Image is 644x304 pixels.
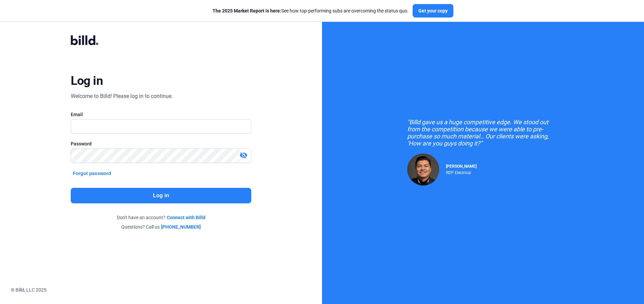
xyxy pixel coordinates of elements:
[71,73,103,88] div: Log in
[71,214,251,221] div: Don't have an account?
[446,169,477,175] div: RDP Electrical
[407,119,559,147] div: "Billd gave us a huge competitive edge. We stood out from the competition because we were able to...
[71,170,113,177] button: Forgot password
[71,224,251,230] div: Questions? Call us
[71,111,251,118] div: Email
[413,4,453,18] button: Get your copy
[213,8,281,13] span: The 2025 Market Report is here:
[446,164,477,169] span: [PERSON_NAME]
[167,214,205,221] a: Connect with Billd
[161,224,201,230] a: [PHONE_NUMBER]
[239,151,248,159] mat-icon: visibility_off
[71,188,251,203] button: Log in
[71,140,251,147] div: Password
[71,92,173,100] div: Welcome to Billd! Please log in to continue.
[213,7,409,14] div: See how top-performing subs are overcoming the status quo.
[407,154,439,185] img: Raul Pacheco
